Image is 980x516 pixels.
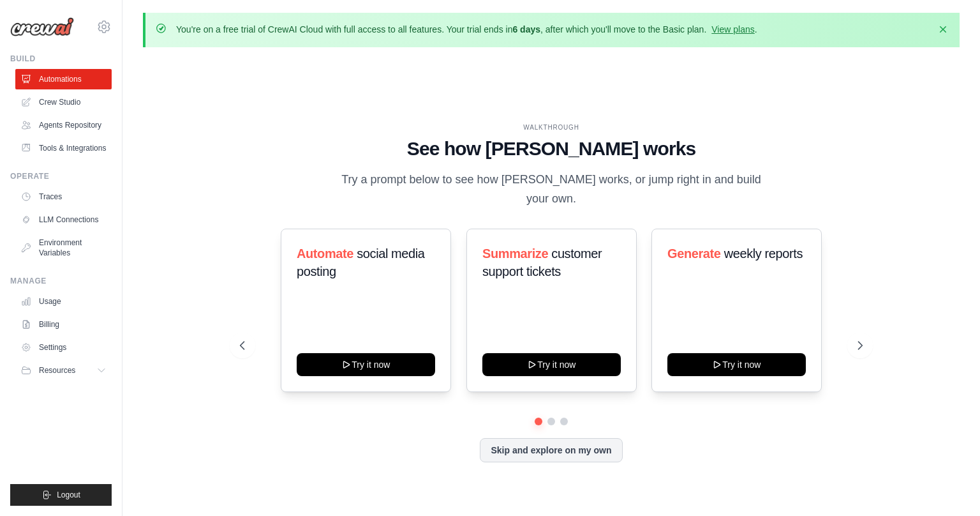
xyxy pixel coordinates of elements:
div: Operate [10,171,112,181]
a: Automations [15,69,112,89]
a: Settings [15,337,112,358]
span: Logout [57,490,80,500]
h1: See how [PERSON_NAME] works [240,137,863,160]
span: weekly reports [724,247,803,261]
button: Skip and explore on my own [480,438,622,462]
a: Environment Variables [15,232,112,263]
span: customer support tickets [482,247,602,278]
strong: 6 days [512,24,540,34]
span: Automate [297,247,353,261]
button: Resources [15,360,112,381]
img: Logo [10,17,74,36]
span: Resources [39,365,75,376]
span: Summarize [482,247,548,261]
a: Usage [15,291,112,312]
a: Billing [15,314,112,335]
a: Traces [15,186,112,207]
a: LLM Connections [15,209,112,230]
div: WALKTHROUGH [240,123,863,132]
button: Try it now [667,353,806,376]
a: Crew Studio [15,92,112,112]
span: Generate [667,247,721,261]
p: You're on a free trial of CrewAI Cloud with full access to all features. Your trial ends in , aft... [176,23,757,36]
span: social media posting [297,247,425,278]
a: Tools & Integrations [15,138,112,158]
div: Build [10,54,112,64]
button: Logout [10,484,112,506]
div: Manage [10,276,112,286]
a: View plans [711,24,754,34]
a: Agents Repository [15,115,112,135]
p: Try a prompt below to see how [PERSON_NAME] works, or jump right in and build your own. [337,171,766,208]
button: Try it now [297,353,435,376]
button: Try it now [482,353,621,376]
